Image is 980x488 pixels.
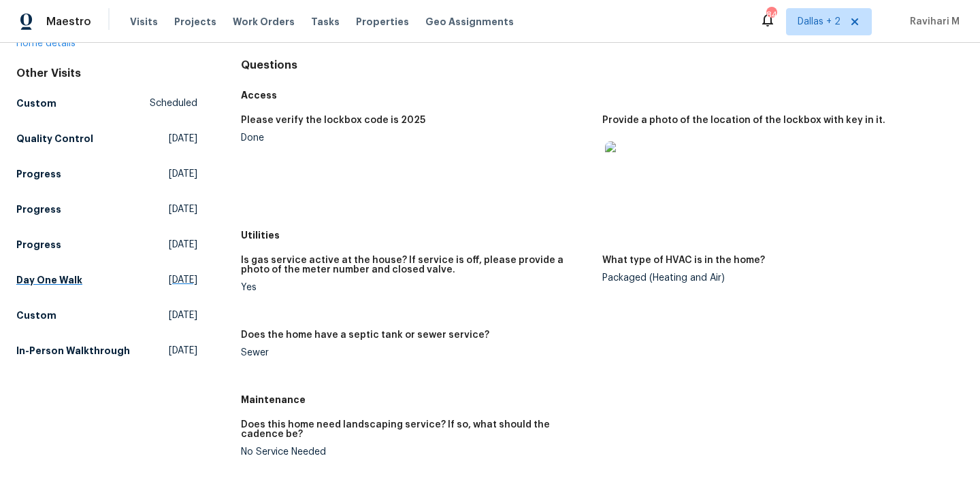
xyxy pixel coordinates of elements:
h5: Progress [16,238,61,251]
h5: Day One Walk [16,273,82,287]
span: [DATE] [169,309,197,322]
span: Tasks [311,17,340,27]
a: Quality Control[DATE] [16,126,197,151]
a: Day One Walk[DATE] [16,268,197,292]
h5: Does the home have a septic tank or sewer service? [241,330,489,340]
a: Progress[DATE] [16,197,197,222]
h5: Does this home need landscaping service? If so, what should the cadence be? [241,420,591,439]
span: Visits [130,15,158,29]
span: [DATE] [169,203,197,216]
div: Packaged (Heating and Air) [602,273,953,283]
span: Geo Assignments [425,15,514,29]
h5: Is gas service active at the house? If service is off, please provide a photo of the meter number... [241,256,591,275]
span: Work Orders [233,15,295,29]
div: Other Visits [16,67,197,80]
span: [DATE] [169,167,197,181]
h5: Progress [16,167,61,181]
a: Custom[DATE] [16,303,197,328]
h5: In-Person Walkthrough [16,344,130,358]
span: [DATE] [169,132,197,145]
h5: Maintenance [241,393,964,406]
div: Sewer [241,348,591,358]
h5: Quality Control [16,132,93,145]
h5: Please verify the lockbox code is 2025 [241,116,425,125]
span: Ravihari M [904,15,960,29]
h5: Access [241,88,964,102]
h5: Progress [16,203,61,216]
a: In-Person Walkthrough[DATE] [16,338,197,363]
div: Yes [241,283,591,292]
h5: Utilities [241,228,964,242]
span: Properties [356,15,409,29]
span: [DATE] [169,344,197,358]
a: Home details [16,39,76,48]
h5: What type of HVAC is in the home? [602,256,765,265]
h5: Provide a photo of the location of the lockbox with key in it. [602,116,885,125]
div: No Service Needed [241,447,591,457]
span: Maestro [46,15,91,29]
span: Dallas + 2 [798,15,840,29]
h5: Custom [16,97,56,110]
span: Scheduled [150,97,197,110]
div: Done [241,133,591,143]
span: [DATE] [169,273,197,287]
div: 84 [766,8,776,22]
span: Projects [174,15,216,29]
h5: Custom [16,309,56,322]
a: CustomScheduled [16,91,197,116]
h4: Questions [241,58,964,72]
a: Progress[DATE] [16,162,197,186]
a: Progress[DATE] [16,232,197,257]
span: [DATE] [169,238,197,251]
